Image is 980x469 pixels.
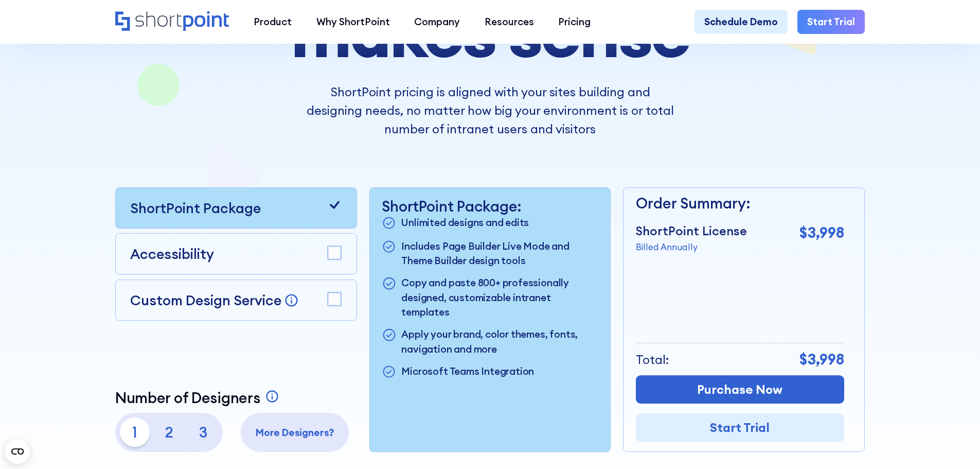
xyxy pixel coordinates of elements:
[401,239,598,268] p: Includes Page Builder Live Mode and Theme Builder design tools
[120,418,149,447] p: 1
[154,418,184,447] p: 2
[636,375,844,404] a: Purchase Now
[636,351,669,369] p: Total:
[694,10,788,34] a: Schedule Demo
[546,10,603,34] a: Pricing
[130,291,281,309] p: Custom Design Service
[115,389,282,407] a: Number of Designers
[246,425,344,440] p: More Designers?
[401,364,534,380] p: Microsoft Teams Integration
[402,10,472,34] a: Company
[115,389,260,407] p: Number of Designers
[799,349,844,371] p: $3,998
[401,215,529,232] p: Unlimited designs and edits
[636,222,747,240] p: ShortPoint License
[401,327,598,356] p: Apply your brand, color themes, fonts, navigation and more
[797,10,865,34] a: Start Trial
[306,83,673,138] p: ShortPoint pricing is aligned with your sites building and designing needs, no matter how big you...
[382,198,598,215] p: ShortPoint Package:
[115,11,229,32] a: Home
[485,14,534,29] div: Resources
[929,420,980,469] iframe: Chat Widget
[304,10,402,34] a: Why ShortPoint
[636,240,747,253] p: Billed Annually
[130,198,261,218] p: ShortPoint Package
[241,10,304,34] a: Product
[472,10,546,34] a: Resources
[414,14,460,29] div: Company
[5,439,30,464] button: Open CMP widget
[558,14,591,29] div: Pricing
[799,222,844,244] p: $3,998
[636,413,844,442] a: Start Trial
[401,275,598,320] p: Copy and paste 800+ professionally designed, customizable intranet templates
[636,193,844,215] p: Order Summary:
[254,14,292,29] div: Product
[316,14,390,29] div: Why ShortPoint
[189,418,218,447] p: 3
[130,244,214,264] p: Accessibility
